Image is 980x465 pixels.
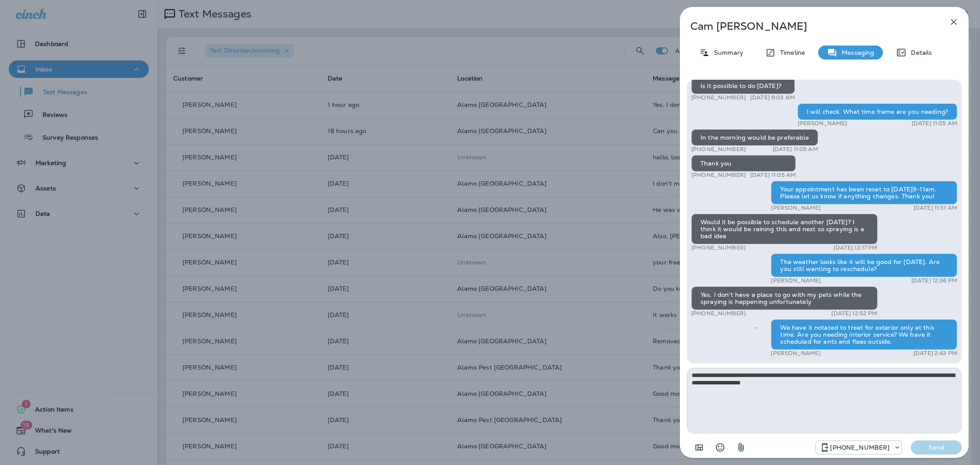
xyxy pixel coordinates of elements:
[691,310,746,317] p: [PHONE_NUMBER]
[831,310,877,317] p: [DATE] 12:52 PM
[710,49,743,56] p: Summary
[691,286,878,310] div: Yes. I don't have a place to go with my pets while the spraying is happening unfortunately
[690,20,929,32] p: Cam [PERSON_NAME]
[798,103,957,120] div: I will check. What time frame are you needing?
[771,319,957,350] div: We have it notated to treat for exterior only at this time. Are you needing interior service? We ...
[830,444,889,451] p: [PHONE_NUMBER]
[906,49,932,56] p: Details
[691,172,746,179] p: [PHONE_NUMBER]
[750,172,796,179] p: [DATE] 11:05 AM
[691,129,818,146] div: In the morning would be preferable
[691,155,796,172] div: Thank you
[912,120,957,127] p: [DATE] 11:05 AM
[771,277,821,284] p: [PERSON_NAME]
[776,49,805,56] p: Timeline
[771,181,957,204] div: Your appointment has been reset to [DATE]9-11am. Please let us know if anything changes. Thank you!
[691,94,746,101] p: [PHONE_NUMBER]
[711,439,729,456] button: Select an emoji
[911,277,957,284] p: [DATE] 12:36 PM
[771,350,821,357] p: [PERSON_NAME]
[798,120,847,127] p: [PERSON_NAME]
[833,244,877,251] p: [DATE] 12:17 PM
[750,94,795,101] p: [DATE] 9:03 AM
[913,204,957,211] p: [DATE] 11:31 AM
[691,77,795,94] div: Is it possible to do [DATE]?
[690,439,708,456] button: Add in a premade template
[816,442,902,453] div: +1 (817) 204-6820
[753,323,758,331] span: Sent
[691,214,878,244] div: Would it be possible to schedule another [DATE]? I think it would be raining this and next so spr...
[837,49,874,56] p: Messaging
[771,204,821,211] p: [PERSON_NAME]
[771,254,957,277] div: The weather looks like it will be good for [DATE]. Are you still wanting to reschedule?
[691,146,746,153] p: [PHONE_NUMBER]
[691,244,746,251] p: [PHONE_NUMBER]
[913,350,957,357] p: [DATE] 2:43 PM
[773,146,818,153] p: [DATE] 11:05 AM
